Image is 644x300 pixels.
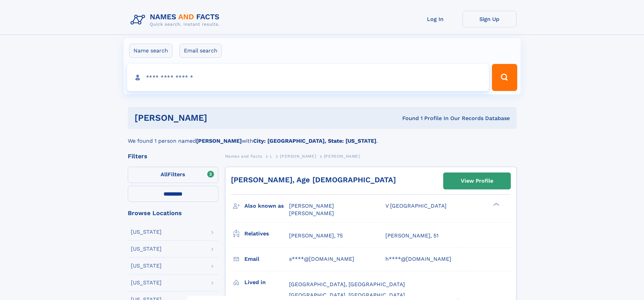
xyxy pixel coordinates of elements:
button: Search Button [492,64,517,91]
div: [US_STATE] [131,246,162,252]
b: City: [GEOGRAPHIC_DATA], State: [US_STATE] [253,138,376,144]
div: We found 1 person named with . [128,129,517,145]
a: L [270,152,272,160]
h3: Email [244,253,289,265]
span: All [161,171,168,178]
b: [PERSON_NAME] [196,138,242,144]
a: Names and Facts [225,152,262,160]
a: [PERSON_NAME], 51 [385,232,438,239]
a: [PERSON_NAME], Age [DEMOGRAPHIC_DATA] [231,176,396,184]
span: [PERSON_NAME] [324,154,360,159]
span: [GEOGRAPHIC_DATA], [GEOGRAPHIC_DATA] [289,281,405,287]
div: Found 1 Profile In Our Records Database [305,115,510,122]
div: [US_STATE] [131,263,162,269]
label: Name search [129,44,172,58]
h1: [PERSON_NAME] [135,114,305,122]
span: L [270,154,272,159]
span: [PERSON_NAME] [289,210,334,216]
a: Sign Up [462,11,517,27]
h3: Also known as [244,200,289,212]
span: [PERSON_NAME] [289,203,334,209]
a: [PERSON_NAME], 75 [289,232,343,239]
a: View Profile [444,173,510,189]
h3: Relatives [244,228,289,239]
input: search input [127,64,489,91]
a: [PERSON_NAME] [280,152,316,160]
label: Filters [128,167,218,183]
span: [GEOGRAPHIC_DATA], [GEOGRAPHIC_DATA] [289,292,405,298]
div: Browse Locations [128,210,218,216]
div: ❯ [492,202,500,207]
div: Filters [128,153,218,159]
a: Log In [408,11,462,27]
span: V [GEOGRAPHIC_DATA] [385,203,447,209]
div: [US_STATE] [131,280,162,285]
div: [US_STATE] [131,229,162,235]
span: [PERSON_NAME] [280,154,316,159]
label: Email search [180,44,222,58]
div: View Profile [461,173,493,189]
h3: Lived in [244,277,289,288]
img: Logo Names and Facts [128,11,225,29]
